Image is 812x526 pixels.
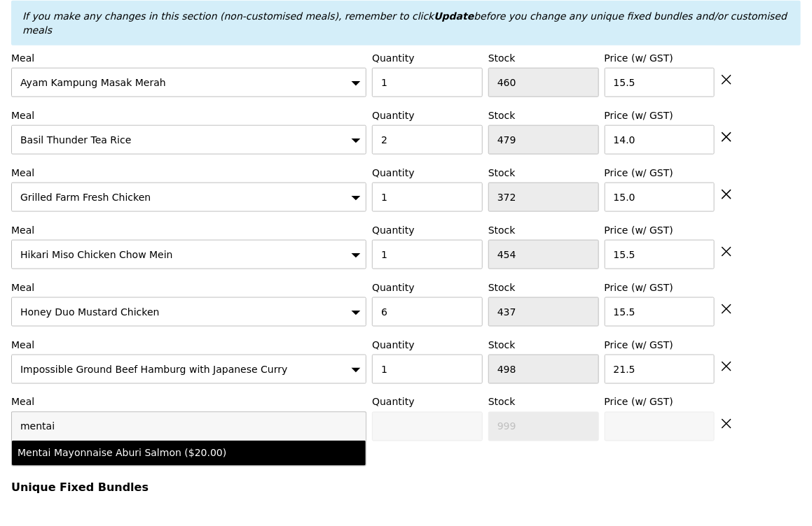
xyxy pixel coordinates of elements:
[11,108,366,122] label: Meal
[11,395,366,409] label: Meal
[372,395,483,409] label: Quantity
[20,77,166,88] span: Ayam Kampung Masak Merah
[20,249,173,260] span: Hikari Miso Chicken Chow Mein
[488,108,599,122] label: Stock
[434,10,474,22] b: Update
[372,280,483,294] label: Quantity
[605,108,715,122] label: Price (w/ GST)
[20,134,131,145] span: Basil Thunder Tea Rice
[605,280,715,294] label: Price (w/ GST)
[11,166,366,180] label: Meal
[22,10,787,36] em: If you make any changes in this section (non-customised meals), remember to click before you chan...
[11,338,366,352] label: Meal
[488,395,599,409] label: Stock
[488,223,599,237] label: Stock
[605,166,715,180] label: Price (w/ GST)
[372,166,483,180] label: Quantity
[605,395,715,409] label: Price (w/ GST)
[372,338,483,352] label: Quantity
[11,481,801,495] h4: Unique Fixed Bundles
[488,280,599,294] label: Stock
[605,51,715,65] label: Price (w/ GST)
[20,306,159,318] span: Honey Duo Mustard Chicken
[11,223,366,237] label: Meal
[605,223,715,237] label: Price (w/ GST)
[11,51,366,65] label: Meal
[372,51,483,65] label: Quantity
[605,338,715,352] label: Price (w/ GST)
[20,364,287,375] span: Impossible Ground Beef Hamburg with Japanese Curry
[18,446,275,460] div: Mentai Mayonnaise Aburi Salmon ($20.00)
[11,280,366,294] label: Meal
[488,51,599,65] label: Stock
[488,338,599,352] label: Stock
[488,166,599,180] label: Stock
[372,108,483,122] label: Quantity
[372,223,483,237] label: Quantity
[20,192,151,203] span: Grilled Farm Fresh Chicken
